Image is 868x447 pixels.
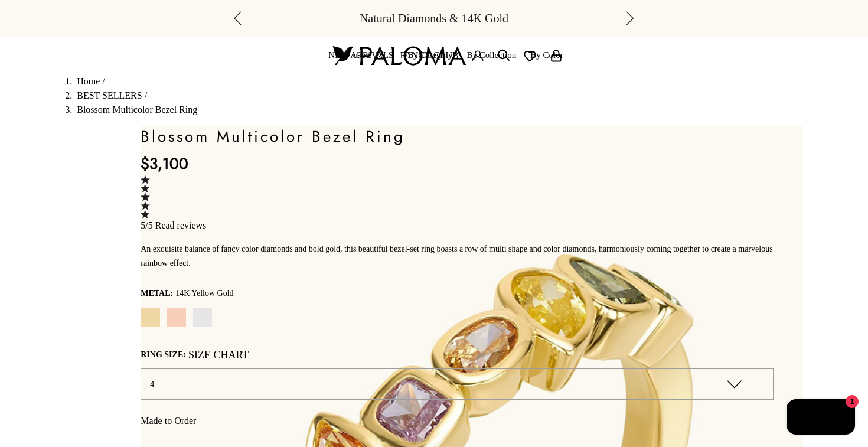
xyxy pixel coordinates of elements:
[141,346,186,364] legend: Ring Size:
[353,51,370,61] span: USD $
[188,349,249,361] a: Size Chart
[150,380,154,389] span: 4
[141,175,774,230] a: 5/5 Read reviews
[155,220,207,230] span: Read reviews
[141,242,774,270] p: An exquisite balance of fancy color diamonds and bold gold, this beautiful bezel-set ring boasts ...
[77,90,142,100] a: BEST SELLERS
[77,105,197,115] span: Blossom Multicolor Bezel Ring
[141,285,173,302] legend: Metal:
[77,76,100,86] a: Home
[783,399,859,438] inbox-online-store-chat: Shopify online store chat
[65,74,803,117] nav: breadcrumbs
[141,220,152,230] span: 5/5
[353,51,382,61] button: USD $
[141,368,774,400] button: 4
[141,414,774,428] p: Made to Order
[353,37,563,74] nav: Secondary navigation
[141,126,774,147] h1: Blossom Multicolor Bezel Ring
[360,9,508,27] p: Natural Diamonds & 14K Gold
[175,285,233,302] variant-option-value: 14K Yellow Gold
[141,152,188,175] sale-price: $3,100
